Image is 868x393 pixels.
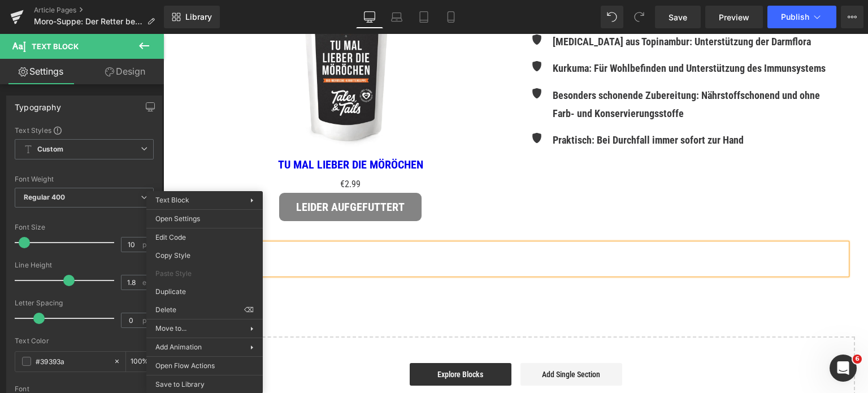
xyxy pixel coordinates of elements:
[84,59,166,84] a: Design
[34,17,142,26] span: Moro-Suppe: Der Retter bei Durchfall
[126,352,153,372] div: %
[830,355,857,382] iframe: Intercom live chat
[34,6,164,15] a: Article Pages
[22,210,683,220] p: Quellen:
[15,337,154,345] div: Text Color
[628,6,650,28] button: Redo
[155,342,250,352] span: Add Animation
[24,193,66,201] b: Regular 400
[781,12,809,21] span: Publish
[601,6,623,28] button: Undo
[142,317,152,324] span: px
[15,261,154,269] div: Line Height
[15,175,154,183] div: Font Weight
[155,361,254,371] span: Open Flow Actions
[155,269,254,279] span: Paste Style
[15,126,154,135] div: Text Styles
[437,6,465,28] a: Mobile
[22,222,62,228] a: [DOMAIN_NAME]
[115,124,260,137] a: Tu mal lieber die Möröchen
[177,142,197,159] span: €2.99
[22,230,683,240] p: Studie:
[389,55,657,85] strong: Besonders schonende Zubereitung: Nährstoffschonend und ohne Farb- und Konservierungsstoffe
[383,6,410,28] a: Laptop
[155,379,254,390] span: Save to Library
[853,355,862,364] span: 6
[389,100,580,112] strong: Praktisch: Bei Durchfall immer sofort zur Hand
[15,96,61,112] div: Typography
[15,223,154,231] div: Font Size
[36,355,108,368] input: Color
[246,329,348,352] a: Explore Blocks
[155,232,254,243] span: Edit Code
[244,305,254,315] span: ⌫
[142,241,152,248] span: px
[116,159,258,187] button: LEIDER AUFGEFUTTERT
[142,279,152,286] span: em
[841,6,863,28] button: More
[719,11,749,23] span: Preview
[357,329,459,352] a: Add Single Section
[389,28,662,40] strong: Kurkuma: Für Wohlbefinden und Unterstützung des Immunsystems
[767,6,836,28] button: Publish
[32,42,79,51] span: Text Block
[155,251,254,261] span: Copy Style
[164,6,220,28] a: New Library
[155,323,250,334] span: Move to...
[389,2,648,14] strong: [MEDICAL_DATA] aus Topinambur: Unterstützung der Darmflora
[155,287,254,297] span: Duplicate
[705,6,763,28] a: Preview
[669,11,687,23] span: Save
[37,145,63,154] b: Custom
[15,299,154,307] div: Letter Spacing
[155,196,189,204] span: Text Block
[155,305,244,315] span: Delete
[15,385,154,393] div: Font
[155,214,254,224] span: Open Settings
[356,6,383,28] a: Desktop
[410,6,437,28] a: Tablet
[185,12,212,22] span: Library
